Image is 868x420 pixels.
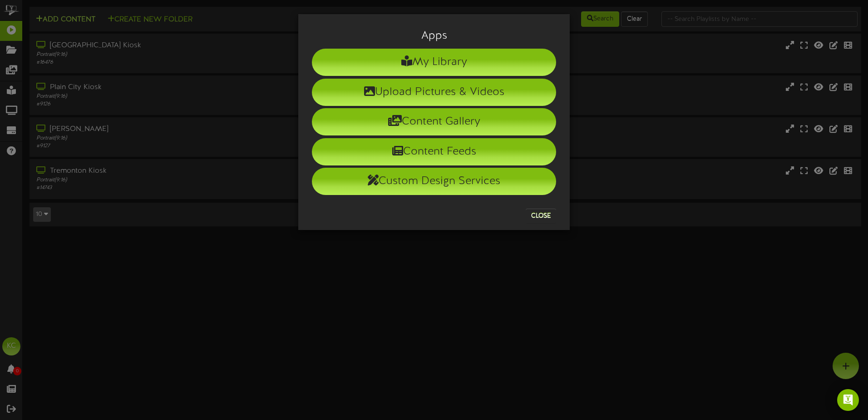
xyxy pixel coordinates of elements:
li: Upload Pictures & Videos [312,79,556,106]
button: Close [526,209,556,223]
li: Content Gallery [312,108,556,135]
li: My Library [312,49,556,76]
li: Custom Design Services [312,168,556,195]
li: Content Feeds [312,138,556,165]
h3: Apps [312,30,556,42]
div: Open Intercom Messenger [837,389,859,411]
